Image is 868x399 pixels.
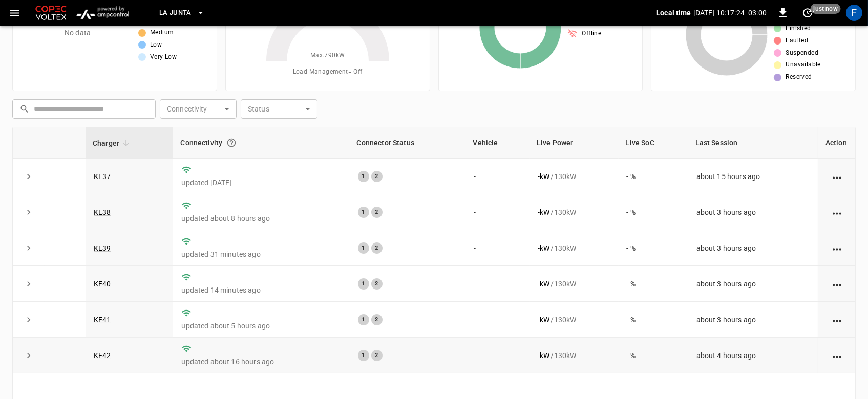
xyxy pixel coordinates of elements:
[846,5,862,21] div: profile-icon
[538,350,610,361] div: / 130 kW
[465,230,530,266] td: -
[21,276,36,292] button: expand row
[538,315,549,325] p: - kW
[538,207,610,217] div: / 130 kW
[688,302,818,338] td: about 3 hours ago
[181,357,341,367] p: updated about 16 hours ago
[371,207,383,218] div: 2
[538,207,549,217] p: - kW
[150,28,174,38] span: Medium
[371,350,383,361] div: 2
[688,159,818,194] td: about 15 hours ago
[786,48,818,58] span: Suspended
[358,207,369,218] div: 1
[465,159,530,194] td: -
[465,302,530,338] td: -
[799,5,816,21] button: set refresh interval
[222,134,241,152] button: Connection between the charger and our software.
[358,350,369,361] div: 1
[94,208,111,216] a: KE38
[538,350,549,361] p: - kW
[371,171,383,182] div: 2
[21,205,36,220] button: expand row
[619,266,688,302] td: - %
[21,312,36,327] button: expand row
[619,194,688,230] td: - %
[831,207,843,217] div: action cell options
[181,321,341,331] p: updated about 5 hours ago
[94,351,111,360] a: KE42
[538,279,549,289] p: - kW
[310,51,345,61] span: Max. 790 kW
[465,127,530,159] th: Vehicle
[94,280,111,288] a: KE40
[693,8,767,18] p: [DATE] 10:17:24 -03:00
[150,40,162,50] span: Low
[94,172,111,181] a: KE37
[538,243,549,253] p: - kW
[656,8,691,18] p: Local time
[619,159,688,194] td: - %
[619,127,688,159] th: Live SoC
[538,279,610,289] div: / 130 kW
[538,171,549,182] p: - kW
[688,338,818,373] td: about 4 hours ago
[465,194,530,230] td: -
[786,72,812,82] span: Reserved
[94,316,111,324] a: KE41
[831,171,843,182] div: action cell options
[688,127,818,159] th: Last Session
[619,230,688,266] td: - %
[181,213,341,224] p: updated about 8 hours ago
[33,3,69,23] img: Customer Logo
[181,178,341,188] p: updated [DATE]
[831,279,843,289] div: action cell options
[358,278,369,290] div: 1
[358,171,369,182] div: 1
[619,302,688,338] td: - %
[181,285,341,295] p: updated 14 minutes ago
[786,60,820,70] span: Unavailable
[358,314,369,325] div: 1
[831,315,843,325] div: action cell options
[94,244,111,252] a: KE39
[786,24,811,34] span: Finished
[465,338,530,373] td: -
[21,240,36,256] button: expand row
[159,7,192,19] span: La Junta
[21,169,36,184] button: expand row
[73,3,133,23] img: ampcontrol.io logo
[538,243,610,253] div: / 130 kW
[538,315,610,325] div: / 130 kW
[831,243,843,253] div: action cell options
[293,67,363,77] span: Load Management = Off
[371,314,383,325] div: 2
[93,137,133,149] span: Charger
[831,350,843,361] div: action cell options
[786,36,808,46] span: Faulted
[538,171,610,182] div: / 130 kW
[619,338,688,373] td: - %
[150,52,177,62] span: Very Low
[688,266,818,302] td: about 3 hours ago
[65,28,91,38] p: No data
[181,249,341,259] p: updated 31 minutes ago
[582,29,601,39] span: Offline
[811,4,841,14] span: just now
[688,230,818,266] td: about 3 hours ago
[155,3,209,23] button: La Junta
[21,348,36,363] button: expand row
[465,266,530,302] td: -
[688,194,818,230] td: about 3 hours ago
[530,127,619,159] th: Live Power
[358,242,369,254] div: 1
[180,134,342,152] div: Connectivity
[371,278,383,290] div: 2
[371,242,383,254] div: 2
[350,127,466,159] th: Connector Status
[818,127,855,159] th: Action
